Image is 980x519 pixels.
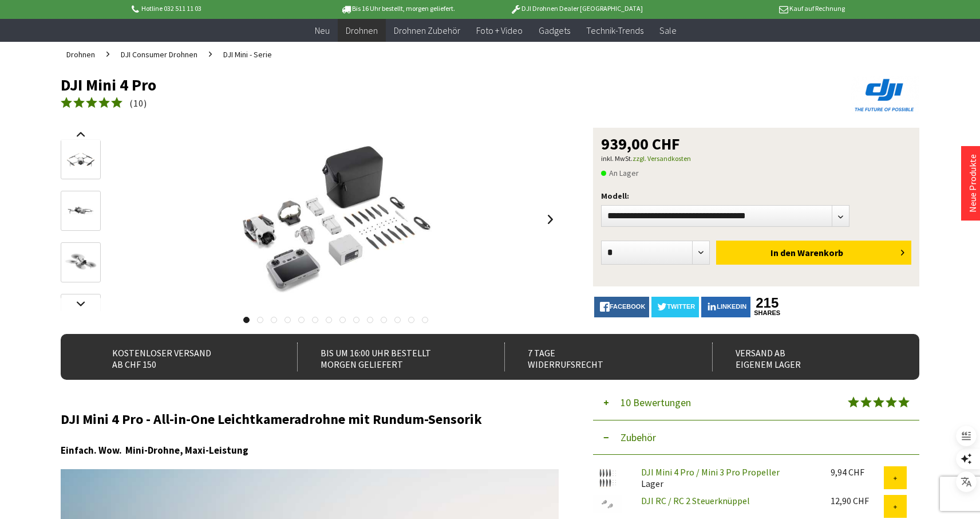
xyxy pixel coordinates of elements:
a: Gadgets [531,19,578,42]
p: Bis 16 Uhr bestellt, morgen geliefert. [308,2,487,15]
a: (10) [61,96,147,111]
h2: DJI Mini 4 Pro - All-in-One Leichtkameradrohne mit Rundum-Sensorik [61,412,559,427]
h3: Einfach. Wow. Mini-Drohne, Maxi-Leistung [61,443,559,458]
a: zzgl. Versandkosten [633,154,691,163]
img: DJI Mini 4 Pro / Mini 3 Pro Propeller [593,466,622,489]
p: Hotline 032 511 11 03 [129,2,308,15]
p: DJI Drohnen Dealer [GEOGRAPHIC_DATA] [487,2,666,15]
a: Technik-Trends [578,19,651,42]
div: 9,94 CHF [831,466,884,478]
div: Lager [632,466,821,489]
a: 215 [753,297,781,309]
img: DJI Mini 4 Pro [221,128,450,311]
img: DJI RC / RC 2 Steuerknüppel [593,495,622,514]
span: An Lager [601,166,639,180]
p: Modell: [601,189,911,203]
span: facebook [610,303,645,310]
div: 12,90 CHF [831,495,884,506]
span: 10 [133,97,144,109]
a: Drohnen Zubehör [386,19,468,42]
span: Warenkorb [797,247,843,258]
a: Sale [651,19,685,42]
a: twitter [651,297,699,317]
a: shares [753,309,781,317]
a: DJI Consumer Drohnen [115,42,203,67]
button: 10 Bewertungen [593,386,919,420]
span: Gadgets [539,25,570,36]
a: DJI RC / RC 2 Steuerknüppel [641,495,750,506]
span: Neu [315,25,330,36]
a: Foto + Video [468,19,531,42]
button: In den Warenkorb [716,241,911,265]
p: inkl. MwSt. [601,152,911,166]
a: Drohnen [61,42,101,67]
h1: DJI Mini 4 Pro [61,76,748,93]
span: twitter [667,303,695,310]
div: 7 Tage Widerrufsrecht [504,343,687,371]
span: DJI Consumer Drohnen [121,49,197,60]
span: Drohnen Zubehör [394,25,460,36]
span: LinkedIn [717,303,746,310]
a: Neue Produkte [967,154,978,213]
a: DJI Mini - Serie [218,42,278,67]
span: Technik-Trends [586,25,643,36]
div: Versand ab eigenem Lager [712,343,895,371]
span: Drohnen [66,49,95,60]
p: Kauf auf Rechnung [666,2,844,15]
span: Sale [659,25,677,36]
span: 939,00 CHF [601,136,680,152]
div: Bis um 16:00 Uhr bestellt Morgen geliefert [297,343,480,371]
span: Foto + Video [476,25,523,36]
button: Zubehör [593,420,919,455]
a: facebook [594,297,649,317]
span: ( ) [129,97,147,109]
span: DJI Mini - Serie [223,49,272,60]
a: DJI Mini 4 Pro / Mini 3 Pro Propeller [641,466,780,478]
a: LinkedIn [701,297,750,317]
span: Drohnen [346,25,378,36]
a: Drohnen [338,19,386,42]
a: Neu [307,19,338,42]
img: DJI [851,76,919,114]
span: In den [770,247,796,258]
div: Kostenloser Versand ab CHF 150 [89,343,272,371]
